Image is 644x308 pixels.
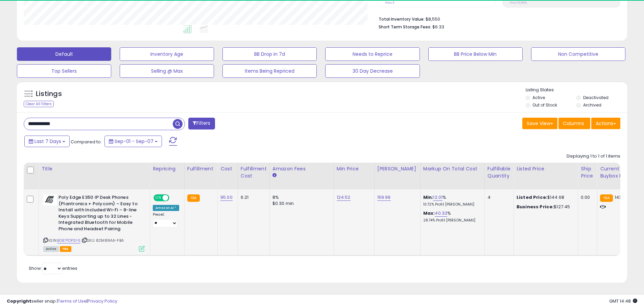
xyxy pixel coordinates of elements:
div: 0.00 [581,194,592,200]
span: Columns [563,120,584,127]
button: Last 7 Days [24,136,70,147]
div: Ship Price [581,165,594,180]
button: Sep-01 - Sep-07 [104,136,162,147]
strong: Copyright [7,298,31,304]
p: Listing States: [526,87,627,93]
span: 143.9 [615,194,626,200]
div: Min Price [337,165,372,172]
div: % [423,210,479,223]
p: 28.74% Profit [PERSON_NAME] [423,218,479,223]
span: Last 7 Days [34,138,61,145]
div: Amazon Fees [272,165,331,172]
button: Inventory Age [120,47,214,61]
div: ASIN: [43,194,145,251]
a: 159.99 [377,194,391,201]
div: Current Buybox Price [600,165,635,180]
small: Amazon Fees. [272,172,277,179]
button: Needs to Reprice [325,47,420,61]
span: Sep-01 - Sep-07 [115,138,153,145]
button: Filters [188,118,215,129]
label: Out of Stock [532,102,557,108]
span: $6.33 [432,24,444,30]
div: % [423,194,479,207]
a: B0B7PDPSF6 [57,238,80,243]
div: Clear All Filters [24,101,54,107]
b: Poly Edge E350 IP Desk Phones (Plantronics + Polycom) – Easy to Install with Included Wi-Fi – 8-l... [58,194,141,234]
button: BB Drop in 7d [222,47,317,61]
button: Columns [558,118,590,129]
div: Amazon AI * [153,205,179,211]
button: Save View [522,118,557,129]
div: Markup on Total Cost [423,165,482,172]
span: ON [154,195,163,201]
div: Cost [220,165,235,172]
b: Min: [423,194,433,200]
h5: Listings [36,89,62,99]
small: FBA [600,194,613,202]
button: Default [17,47,111,61]
label: Archived [583,102,601,108]
label: Deactivated [583,95,609,100]
button: Top Sellers [17,64,111,78]
b: Short Term Storage Fees: [379,24,431,30]
div: Fulfillment Cost [241,165,267,180]
th: The percentage added to the cost of goods (COGS) that forms the calculator for Min & Max prices. [420,163,484,189]
span: OFF [168,195,179,201]
div: Listed Price [517,165,575,172]
span: 2025-09-15 14:48 GMT [609,298,637,304]
div: [PERSON_NAME] [377,165,418,172]
a: 12.01 [433,194,443,201]
span: | SKU: 82M89AA-FBA [81,238,124,243]
span: All listings currently available for purchase on Amazon [43,246,59,252]
div: $127.45 [517,204,573,210]
div: Fulfillment [187,165,215,172]
div: $144.68 [517,194,573,200]
span: FBA [60,246,71,252]
small: Prev: 3 [385,1,395,5]
a: 40.33 [435,210,447,217]
div: Repricing [153,165,182,172]
div: $0.30 min [272,200,329,207]
span: Compared to: [71,139,102,145]
div: 6.21 [241,194,264,200]
div: 8% [272,194,329,200]
div: Preset: [153,212,179,228]
a: Privacy Policy [88,298,117,304]
div: 4 [487,194,508,200]
li: $8,550 [379,15,615,23]
b: Total Inventory Value: [379,16,425,22]
b: Listed Price: [517,194,547,200]
button: Selling @ Max [120,64,214,78]
div: Title [42,165,147,172]
div: Displaying 1 to 1 of 1 items [567,153,620,160]
button: Items Being Repriced [222,64,317,78]
small: Prev: 16.89% [510,1,527,5]
button: Non Competitive [531,47,625,61]
b: Business Price: [517,204,554,210]
small: FBA [187,194,200,202]
a: Terms of Use [58,298,87,304]
a: 124.52 [337,194,351,201]
button: BB Price Below Min [428,47,523,61]
p: 10.72% Profit [PERSON_NAME] [423,202,479,207]
button: 30 Day Decrease [325,64,420,78]
div: seller snap | | [7,298,117,305]
a: 95.00 [220,194,233,201]
div: Fulfillable Quantity [487,165,511,180]
img: 61O23O7MRuL._SL40_.jpg [43,194,57,205]
b: Max: [423,210,435,216]
span: Show: entries [29,265,77,271]
button: Actions [591,118,620,129]
label: Active [532,95,545,100]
